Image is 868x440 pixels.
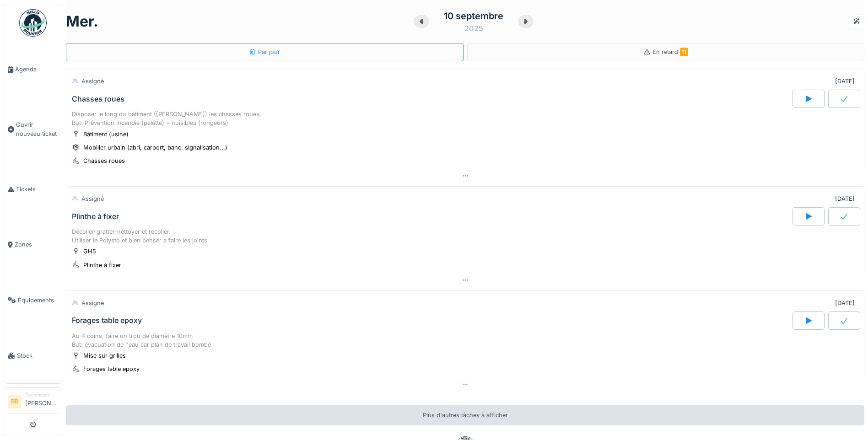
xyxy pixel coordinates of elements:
[4,42,62,97] a: Agenda
[4,217,62,272] a: Zones
[83,261,121,269] div: Plinthe à fixer
[464,23,483,34] div: 2025
[81,77,104,86] div: Assigné
[4,97,62,161] a: Ouvrir nouveau ticket
[444,9,503,23] div: 10 septembre
[15,65,58,74] span: Agenda
[72,95,124,103] div: Chasses roues
[249,48,280,56] div: Par jour
[652,48,688,55] span: En retard
[4,273,62,328] a: Équipements
[72,316,142,325] div: Forages table epoxy
[83,351,126,360] div: Mise sur grilles
[18,296,58,305] span: Équipements
[4,328,62,383] a: Stock
[72,332,858,349] div: Au 4 coins, faire un trou de diamètre 10mm But: évacuation de l'eau car plan de travail bombé
[16,185,58,193] span: Tickets
[66,13,98,30] h1: mer.
[72,227,858,245] div: Décoller-gratter-nettoyer et recoller. Utiliser le Polysto et bien penser a faire les joints
[25,392,58,411] li: [PERSON_NAME]
[83,365,140,373] div: Forages table epoxy
[835,299,855,307] div: [DATE]
[83,130,129,139] div: Bâtiment (usine)
[83,247,96,256] div: GH5
[4,161,62,217] a: Tickets
[835,194,855,203] div: [DATE]
[72,110,858,127] div: Disposer le long du bâtiment ([PERSON_NAME]) les chasses roues. But: Prévention incendie (palette...
[83,156,125,165] div: Chasses roues
[17,351,58,360] span: Stock
[8,395,22,408] li: BB
[81,194,104,203] div: Assigné
[680,48,688,56] span: 11
[25,392,58,398] div: Technicien
[19,9,47,37] img: Badge_color-CXgf-gQk.svg
[83,143,227,152] div: Mobilier urbain (abri, carport, banc, signalisation...)
[8,392,58,413] a: BB Technicien[PERSON_NAME]
[16,120,58,138] span: Ouvrir nouveau ticket
[15,240,58,249] span: Zones
[835,77,855,86] div: [DATE]
[66,405,864,425] div: Plus d'autres tâches à afficher
[72,212,119,221] div: Plinthe à fixer
[81,299,104,307] div: Assigné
